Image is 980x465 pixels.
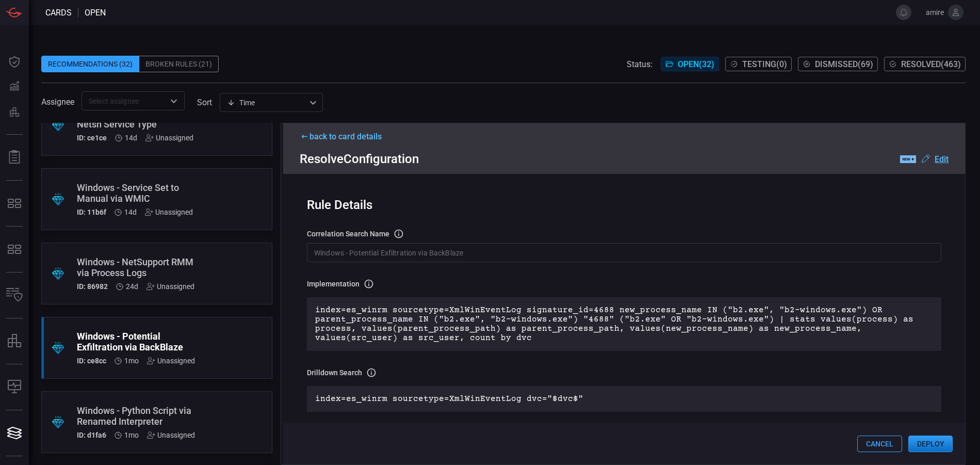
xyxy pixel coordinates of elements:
div: back to card details [300,132,949,141]
span: Status: [627,59,652,69]
p: index=es_winrm sourcetype=XmlWinEventLog signature_id=4688 new_process_name IN ("b2.exe", "b2-win... [315,306,933,343]
button: Deploy [908,436,953,452]
button: Reports [2,145,27,170]
button: Inventory [2,283,27,308]
button: Dismissed(69) [798,57,878,71]
label: sort [197,98,212,107]
button: assets [2,329,27,354]
h3: Drilldown search [307,368,362,377]
u: Edit [935,154,949,164]
h5: ID: ce8cc [77,357,106,365]
div: Time [227,98,306,108]
div: Windows - Potential Exfiltration via BackBlaze [77,331,198,352]
span: Assignee [41,97,74,107]
h5: ID: 11b6f [77,208,106,216]
button: Cancel [857,436,902,452]
span: Sep 14, 2025 12:07 PM [124,357,139,365]
h3: correlation search Name [307,230,389,238]
span: Oct 01, 2025 10:03 AM [124,208,137,216]
h5: ID: 86982 [77,282,108,291]
button: Open(32) [661,57,719,71]
span: Resolved ( 463 ) [901,59,961,69]
span: Sep 01, 2025 3:20 PM [124,431,139,439]
div: Unassigned [145,134,193,142]
div: Windows - NetSupport RMM via Process Logs [77,256,198,278]
span: Open ( 32 ) [678,59,714,69]
div: Rule Details [307,198,941,212]
div: Windows - Service Set to Manual via WMIC [77,182,198,204]
div: Unassigned [145,208,193,216]
button: Testing(0) [725,57,792,71]
button: Dashboard [2,50,27,74]
input: Select assignee [85,94,165,107]
div: Unassigned [147,357,195,365]
div: Broken Rules (21) [139,56,219,72]
span: Testing ( 0 ) [742,59,787,69]
button: Resolved(463) [884,57,966,71]
div: Resolve Configuration [300,152,949,166]
div: Unassigned [146,282,194,291]
h3: Implementation [307,280,360,288]
button: Detections [2,74,27,99]
button: Preventions [2,99,27,124]
span: amire [916,8,944,17]
h5: ID: ce1ce [77,134,107,142]
button: Compliance Monitoring [2,375,27,399]
span: Dismissed ( 69 ) [815,59,873,69]
span: open [85,8,106,18]
span: Cards [45,8,72,18]
div: Windows - Python Script via Renamed Interpreter [77,405,198,427]
button: Open [167,94,181,108]
div: Unassigned [147,431,195,439]
h5: ID: d1fa6 [77,431,106,439]
span: Sep 21, 2025 11:58 AM [126,282,138,291]
button: MITRE - Exposures [2,191,27,216]
button: MITRE - Detection Posture [2,237,27,262]
input: Correlation search name [307,243,941,262]
div: Recommendations (32) [41,56,139,72]
p: index=es_winrm sourcetype=XmlWinEventLog dvc="$dvc$" [315,394,933,404]
span: Oct 01, 2025 10:03 AM [125,134,137,142]
button: Cards [2,421,27,445]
